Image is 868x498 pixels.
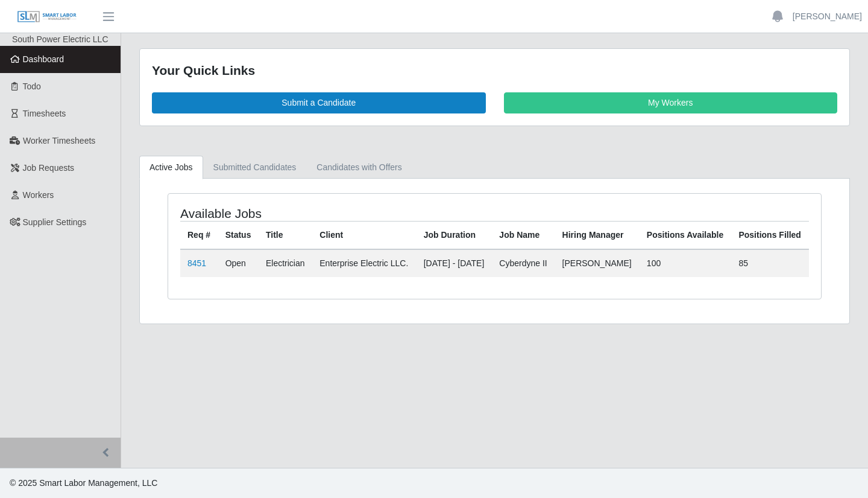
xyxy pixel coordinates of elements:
th: Req # [180,221,218,249]
td: Open [218,249,259,277]
th: Job Duration [417,221,492,249]
td: [PERSON_NAME] [555,249,640,277]
a: My Workers [504,92,838,113]
span: Timesheets [23,109,66,118]
span: Dashboard [23,54,64,64]
td: Electrician [259,249,312,277]
th: Title [259,221,312,249]
th: Status [218,221,259,249]
th: Job Name [492,221,555,249]
img: SLM Logo [17,10,77,24]
td: [DATE] - [DATE] [417,249,492,277]
span: Supplier Settings [23,217,87,227]
td: 85 [731,249,809,277]
span: Todo [23,81,41,91]
a: Active Jobs [139,156,203,179]
span: © 2025 Smart Labor Management, LLC [10,478,157,488]
span: Worker Timesheets [23,136,95,145]
a: [PERSON_NAME] [793,10,862,23]
td: 100 [640,249,732,277]
a: Submitted Candidates [203,156,307,179]
th: Hiring Manager [555,221,640,249]
td: Enterprise Electric LLC. [312,249,416,277]
span: Workers [23,190,54,200]
th: Client [312,221,416,249]
h4: Available Jobs [180,206,432,221]
a: Candidates with Offers [306,156,412,179]
span: South Power Electric LLC [12,34,108,44]
td: Cyberdyne II [492,249,555,277]
div: Your Quick Links [152,61,837,80]
th: Positions Filled [731,221,809,249]
th: Positions Available [640,221,732,249]
a: 8451 [187,258,206,268]
a: Submit a Candidate [152,92,486,113]
span: Job Requests [23,163,75,173]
